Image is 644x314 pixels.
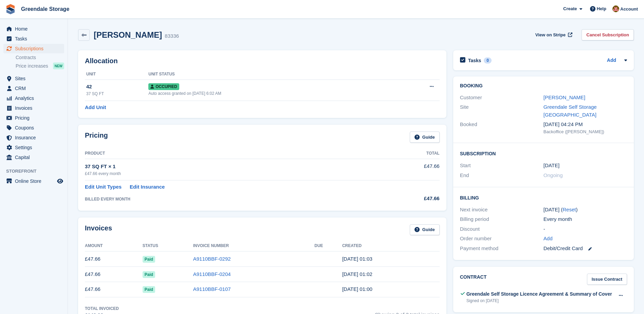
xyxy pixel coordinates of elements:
span: Sites [15,74,56,83]
div: 0 [484,57,492,64]
h2: [PERSON_NAME] [94,30,162,39]
a: Add [544,235,553,243]
a: menu [3,44,64,53]
h2: Invoices [85,224,112,235]
div: Billing period [460,215,544,223]
a: Guide [410,224,440,235]
h2: Tasks [468,57,481,64]
th: Created [342,241,440,251]
div: 37 SQ FT × 1 [85,163,382,171]
a: Edit Unit Types [85,183,122,191]
h2: Allocation [85,57,440,65]
a: Greendale Self Storage [GEOGRAPHIC_DATA] [544,104,597,118]
span: Price increases [16,63,48,69]
a: Guide [410,132,440,143]
div: End [460,172,544,179]
span: Tasks [15,34,56,43]
div: Order number [460,235,544,243]
a: Add Unit [85,104,106,111]
a: Issue Contract [587,274,627,285]
a: menu [3,84,64,93]
a: View on Stripe [533,29,574,40]
div: Discount [460,225,544,233]
td: £47.66 [85,267,143,282]
span: Invoices [15,103,56,113]
h2: Contract [460,274,487,285]
span: Pricing [15,113,56,123]
th: Total [382,148,439,159]
a: menu [3,176,64,186]
div: - [544,225,627,233]
td: £47.66 [85,251,143,267]
a: A9110BBF-0107 [193,286,231,292]
th: Product [85,148,382,159]
div: 37 SQ FT [86,91,148,97]
th: Unit Status [148,69,392,80]
span: Capital [15,153,56,162]
div: 83336 [165,32,179,40]
div: £47.66 every month [85,171,382,177]
a: Contracts [16,54,64,61]
a: menu [3,93,64,103]
a: menu [3,113,64,123]
span: Account [620,6,638,13]
h2: Billing [460,194,627,201]
time: 2025-07-19 00:03:32 UTC [342,256,372,262]
div: BILLED EVERY MONTH [85,196,382,202]
h2: Subscription [460,150,627,157]
a: Reset [563,207,576,212]
a: A9110BBF-0204 [193,271,231,277]
a: menu [3,143,64,152]
span: View on Stripe [535,32,566,38]
span: Occupied [148,83,179,90]
div: Auto access granted on [DATE] 6:02 AM [148,90,392,97]
span: Help [597,5,606,12]
span: Ongoing [544,172,563,178]
span: Home [15,24,56,34]
div: [DATE] 04:24 PM [544,121,627,128]
a: menu [3,103,64,113]
div: Payment method [460,245,544,252]
span: Insurance [15,133,56,142]
th: Invoice Number [193,241,315,251]
span: Paid [143,286,155,293]
span: Online Store [15,176,56,186]
span: Storefront [6,168,68,175]
a: menu [3,133,64,142]
a: menu [3,153,64,162]
img: Justin Swingler [612,5,619,12]
a: Cancel Subscription [582,29,634,40]
time: 2025-05-19 00:00:00 UTC [544,162,559,170]
a: Price increases NEW [16,62,64,70]
td: £47.66 [85,282,143,297]
div: Customer [460,94,544,102]
span: Settings [15,143,56,152]
div: 42 [86,83,148,91]
span: Create [563,5,577,12]
div: Start [460,162,544,170]
div: £47.66 [382,195,439,203]
span: Analytics [15,93,56,103]
a: Greendale Storage [18,3,72,15]
span: Paid [143,271,155,278]
time: 2025-06-19 00:02:44 UTC [342,271,372,277]
span: Subscriptions [15,44,56,53]
a: menu [3,74,64,83]
a: Add [607,57,616,65]
th: Status [143,241,193,251]
div: Site [460,103,544,119]
span: CRM [15,84,56,93]
a: menu [3,123,64,133]
div: Signed on [DATE] [466,298,612,304]
span: Coupons [15,123,56,133]
a: menu [3,34,64,43]
div: Greendale Self Storage Licence Agreement & Summary of Cover [466,291,612,298]
th: Amount [85,241,143,251]
h2: Pricing [85,132,108,143]
td: £47.66 [382,159,439,180]
div: Debit/Credit Card [544,245,627,252]
div: Booked [460,121,544,135]
div: Next invoice [460,206,544,214]
a: Edit Insurance [130,183,165,191]
div: NEW [53,63,64,69]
